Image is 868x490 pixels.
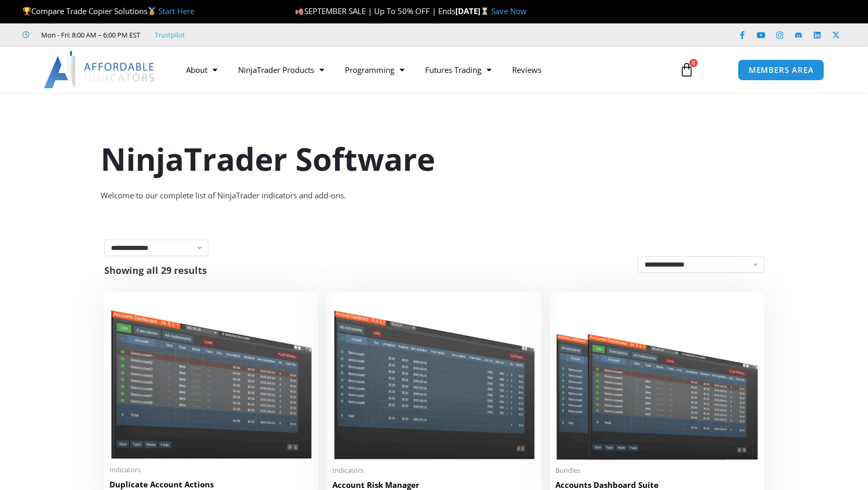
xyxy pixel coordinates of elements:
strong: [DATE] [455,6,491,16]
a: Reviews [502,58,552,82]
h2: Duplicate Account Actions [109,479,313,490]
a: Start Here [158,6,194,16]
a: MEMBERS AREA [738,59,825,81]
a: Save Now [491,6,527,16]
span: SEPTEMBER SALE | Up To 50% OFF | Ends [295,6,455,16]
nav: Menu [176,58,667,82]
a: NinjaTrader Products [228,58,334,82]
a: About [176,58,228,82]
img: 🏆 [23,7,31,15]
p: Showing all 29 results [104,266,207,275]
span: Bundles [555,466,759,475]
span: Indicators [332,466,536,475]
div: Welcome to our complete list of NinjaTrader indicators and add-ons. [101,189,767,203]
span: MEMBERS AREA [749,66,814,74]
span: Indicators [109,466,313,474]
img: Account Risk Manager [332,297,536,459]
img: Duplicate Account Actions [109,297,313,459]
h1: NinjaTrader Software [101,137,767,181]
a: Trustpilot [155,29,185,41]
a: Programming [334,58,415,82]
a: Futures Trading [415,58,502,82]
a: 0 [664,55,710,85]
img: 🥇 [148,7,156,15]
img: ⌛ [481,7,489,15]
select: Shop order [638,256,764,273]
span: Mon - Fri: 8:00 AM – 6:00 PM EST [39,29,140,41]
img: Accounts Dashboard Suite [555,297,759,460]
img: 🍂 [295,7,303,15]
span: 0 [689,59,698,67]
img: LogoAI | Affordable Indicators – NinjaTrader [44,51,156,89]
span: Compare Trade Copier Solutions [22,6,194,16]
